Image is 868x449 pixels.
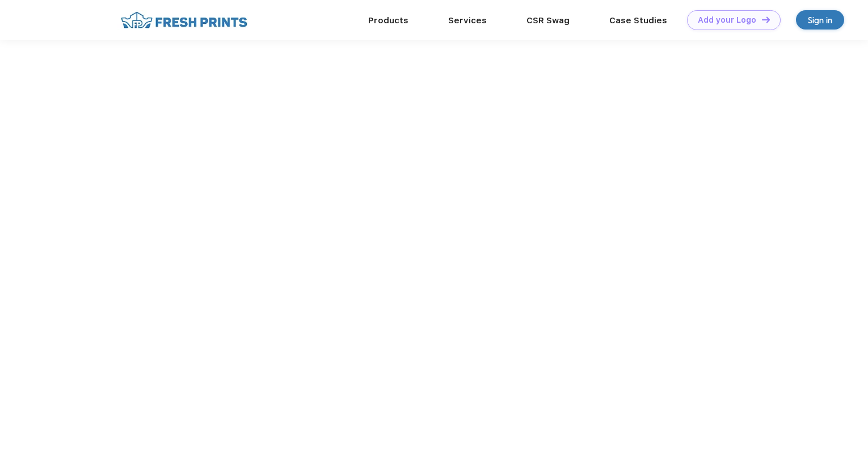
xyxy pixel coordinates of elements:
div: Sign in [808,14,832,27]
a: Products [368,15,408,26]
div: Add your Logo [698,15,756,25]
a: Sign in [796,10,844,30]
a: CSR Swag [526,15,570,26]
img: DT [762,16,770,23]
img: fo%20logo%202.webp [117,10,251,30]
a: Services [448,15,487,26]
